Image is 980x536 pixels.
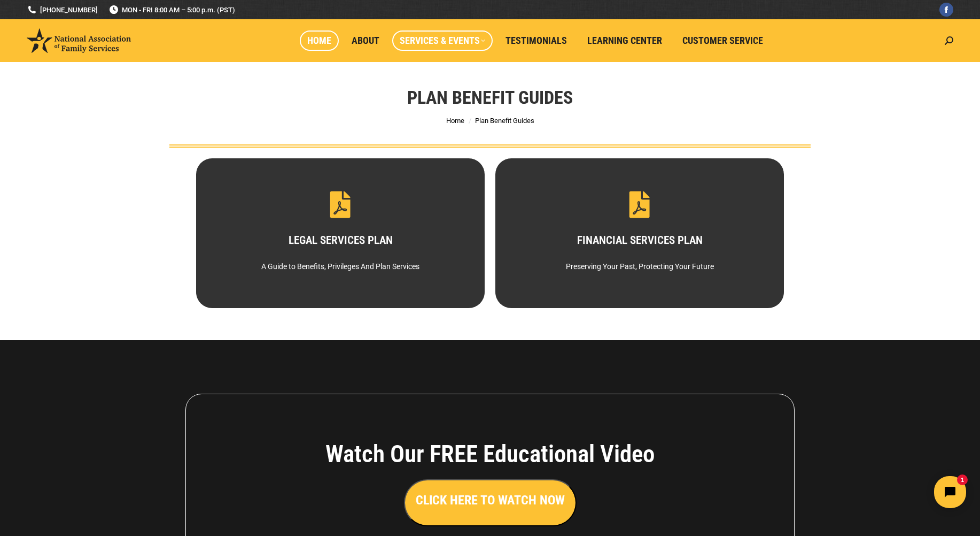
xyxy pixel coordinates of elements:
span: About [352,35,379,47]
div: Preserving Your Past, Protecting Your Future [514,257,765,276]
h4: Watch Our FREE Educational Video [266,440,714,469]
span: Testimonials [505,35,567,47]
h1: Plan Benefit Guides [407,86,573,109]
span: Learning Center [587,35,662,47]
span: Services & Events [400,35,485,47]
a: Home [446,117,464,125]
iframe: Tidio Chat [791,467,975,517]
button: CLICK HERE TO WATCH NOW [404,479,577,526]
h3: LEGAL SERVICES PLAN [215,235,466,246]
span: Plan Benefit Guides [475,117,534,125]
span: Home [307,35,331,47]
img: National Association of Family Services [27,28,131,53]
h3: CLICK HERE TO WATCH NOW [416,491,565,509]
a: CLICK HERE TO WATCH NOW [404,495,577,507]
a: Testimonials [498,30,574,51]
a: [PHONE_NUMBER] [27,5,98,15]
h3: FINANCIAL SERVICES PLAN [514,235,765,246]
a: Customer Service [675,30,771,51]
div: A Guide to Benefits, Privileges And Plan Services [215,257,466,276]
a: Facebook page opens in new window [939,3,953,17]
a: About [344,30,387,51]
span: MON - FRI 8:00 AM – 5:00 p.m. (PST) [108,5,235,15]
span: Customer Service [682,35,763,47]
a: Home [300,30,339,51]
a: Learning Center [580,30,670,51]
